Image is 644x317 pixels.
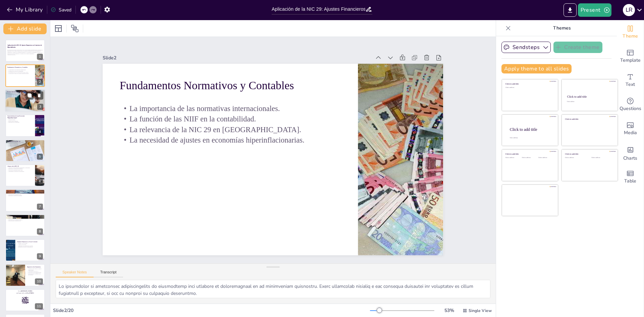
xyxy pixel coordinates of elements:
[7,195,43,197] p: Relevancia de la información ajustada.
[623,4,635,16] div: L R
[17,243,43,244] p: Partidas a costo corriente.
[563,3,577,17] button: Export to PowerPoint
[624,177,636,185] span: Table
[17,241,43,243] p: Estados Financieros a Costo Corriente
[7,97,43,98] p: Confianza de los inversores en la información financiera.
[505,157,521,159] div: Click to add text
[5,40,45,62] div: 1
[7,292,43,294] p: and login with code
[7,66,33,68] p: Fundamentos Normativos y Contables
[7,290,43,292] p: Go to
[37,204,43,210] div: 7
[7,118,33,119] p: Inflación alta y rápida.
[27,273,43,275] p: Relevancia para la confianza de los inversionistas.
[538,157,553,159] div: Click to add text
[182,1,371,144] p: Fundamentos Normativos y Contables
[5,89,45,112] div: 3
[7,70,33,72] p: La función de las NIIF en la contabilidad.
[7,45,42,48] strong: Aplicación de la NIC 29: Ajustes Financieros en Contextos de Hiperinflación
[7,143,43,144] p: Necesidad de ajustes por inflación.
[37,79,43,85] div: 2
[37,253,43,259] div: 9
[27,272,43,273] p: Importancia de la presentación clara.
[25,91,34,99] button: Duplicate Slide
[272,4,365,14] input: Insert title
[565,157,586,159] div: Click to add text
[469,308,492,313] span: Single View
[7,122,33,123] p: Importancia de la contabilidad.
[27,270,43,272] p: Cumplimiento de la NIC 12.
[5,189,45,211] div: 7
[35,278,43,284] div: 10
[617,141,644,165] div: Add charts and graphs
[578,3,611,17] button: Present
[3,23,47,34] button: Add slide
[7,96,43,97] p: Beneficios de las NIIF para las entidades.
[5,4,46,15] button: My Library
[37,54,43,60] div: 1
[7,193,43,194] p: Uso de un índice general de precios.
[505,83,553,85] div: Click to add title
[158,39,343,178] p: La relevancia de la NIC 29 en [GEOGRAPHIC_DATA].
[37,178,43,184] div: 6
[7,218,43,219] p: Partidas monetarias.
[501,42,551,53] button: Sendsteps
[7,215,43,217] p: Estados Financieros a Costo Histórico
[565,118,613,120] div: Click to add title
[53,307,370,314] div: Slide 2 / 20
[7,168,33,170] p: Relevancia de la información financiera.
[7,119,33,121] p: Erosión de ahorros.
[7,190,43,192] p: Reexpresión de Estados Financieros
[35,91,43,99] button: Delete Slide
[17,244,43,246] p: Ajustes al valor actual.
[5,289,45,311] div: 11
[617,68,644,93] div: Add text boxes
[522,157,537,159] div: Click to add text
[623,33,638,40] span: Theme
[617,20,644,44] div: Change the overall theme
[514,20,610,36] p: Themes
[617,117,644,141] div: Add images, graphics, shapes or video
[27,268,43,270] p: Diferencias entre resultado contable y ganancia fiscal.
[5,164,45,187] div: 6
[56,270,94,277] button: Speaker Notes
[17,247,43,248] p: Relevancia en entornos de hiperinflación.
[51,7,71,13] div: Saved
[5,239,45,261] div: 9
[7,167,33,168] p: Aplicación a estados financieros individuales y consolidados.
[5,64,45,87] div: 2
[7,192,43,193] p: Proceso de reexpresión.
[7,171,33,172] p: Cumplimiento de requisitos de presentación.
[171,22,356,161] p: La importancia de las normativas internacionales.
[7,115,33,119] p: Características de una Economía Hiperinflacionaria
[7,94,43,96] p: Importancia de la NIC 29 en hiperinflación.
[71,24,79,33] span: Position
[7,165,33,167] p: Alcance de la NIC 29
[7,73,33,74] p: La necesidad de ajustes en economías hiperinflacionarias.
[7,69,33,70] p: La importancia de las normativas internacionales.
[567,101,611,103] div: Click to add text
[501,64,572,73] button: Apply theme to all slides
[7,194,43,196] p: Importancia de la presentación clara.
[7,169,33,171] p: Operaciones en múltiples jurisdicciones.
[5,140,45,162] div: 5
[21,290,32,292] strong: [DOMAIN_NAME]
[5,114,45,137] div: 4
[37,154,43,160] div: 5
[624,129,637,137] span: Media
[7,93,43,94] p: Unificación de criterios contables.
[626,81,635,88] span: Text
[7,220,43,222] p: Relevancia para el patrimonio neto.
[510,127,553,131] div: Click to add title
[7,145,43,147] p: Beneficios de la aplicación de la NIC 29.
[623,3,635,17] button: L R
[7,54,43,56] p: Generated with [URL]
[7,217,43,218] p: Reexpresión de cifras no ajustadas.
[37,104,43,110] div: 3
[567,95,612,98] div: Click to add title
[620,57,641,64] span: Template
[620,105,641,112] span: Questions
[7,49,43,54] p: Esta presentación aborda la aplicación de la NIC 29 en economías hiperinflacionarias, destacando ...
[5,264,45,286] div: 10
[164,31,350,169] p: La función de las NIIF en la contabilidad.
